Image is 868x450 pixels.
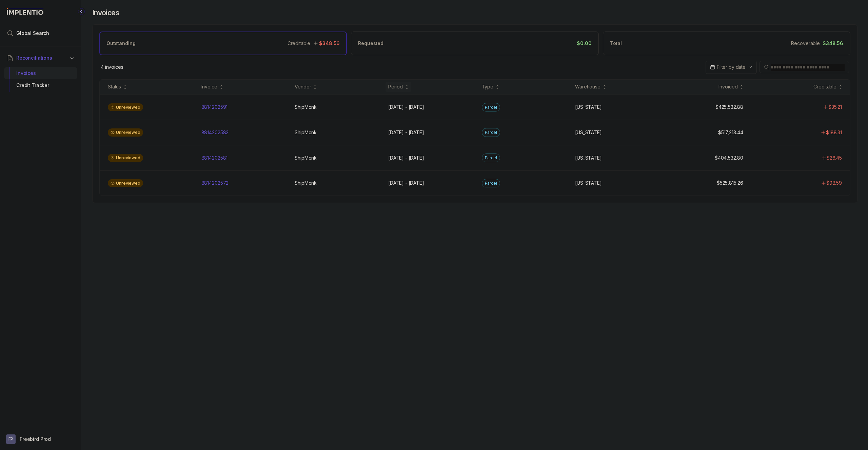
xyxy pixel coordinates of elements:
p: [US_STATE] [575,104,602,110]
div: Invoices [9,67,72,79]
p: Outstanding [106,40,135,47]
p: [US_STATE] [575,180,602,186]
p: ShipMonk [295,155,317,161]
button: Date Range Picker [706,61,757,74]
div: Type [482,83,493,90]
button: User initialsFreebird Prod [6,434,75,444]
p: Freebird Prod [20,436,51,443]
p: $517,213.44 [718,129,743,136]
p: [US_STATE] [575,129,602,136]
div: Vendor [295,83,311,90]
p: ShipMonk [295,180,317,186]
span: Reconciliations [16,55,52,61]
p: $98.59 [826,180,842,186]
div: Warehouse [575,83,600,90]
p: Parcel [485,129,497,136]
p: ShipMonk [295,104,317,110]
p: Recoverable [791,40,820,47]
div: Invoice [201,83,217,90]
div: Period [388,83,403,90]
span: Global Search [16,30,49,37]
span: Filter by date [717,64,746,70]
p: $35.21 [828,104,842,110]
p: [DATE] - [DATE] [388,180,424,186]
div: Invoiced [718,83,737,90]
div: Unreviewed [108,179,143,187]
p: $188.31 [826,129,842,136]
p: [US_STATE] [575,155,602,161]
div: Unreviewed [108,154,143,162]
p: [DATE] - [DATE] [388,129,424,136]
p: 8814202591 [201,104,228,110]
span: User initials [6,434,16,444]
div: Credit Tracker [9,79,72,91]
div: Collapse Icon [77,7,85,16]
button: Reconciliations [4,50,77,65]
p: Parcel [485,104,497,111]
p: $525,815.26 [717,180,743,186]
p: $348.56 [319,40,340,47]
p: [DATE] - [DATE] [388,155,424,161]
p: Parcel [485,155,497,161]
p: $348.56 [823,40,843,47]
p: 8814202582 [201,129,229,136]
p: 8814202581 [201,155,228,161]
div: Reconciliations [4,66,77,93]
div: Creditable [813,83,836,90]
p: 4 invoices [101,64,123,70]
p: ShipMonk [295,129,317,136]
p: $26.45 [827,155,842,161]
h4: Invoices [92,8,119,18]
div: Unreviewed [108,128,143,137]
p: [DATE] - [DATE] [388,104,424,110]
div: Status [108,83,121,90]
div: Remaining page entries [101,64,123,70]
p: $425,532.88 [715,104,743,110]
div: Unreviewed [108,103,143,111]
p: $404,532.80 [715,155,743,161]
p: Parcel [485,180,497,187]
p: $0.00 [577,40,591,47]
search: Date Range Picker [710,64,746,70]
p: 8814202572 [201,180,229,186]
p: Requested [358,40,383,47]
p: Creditable [288,40,311,47]
p: Total [610,40,622,47]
